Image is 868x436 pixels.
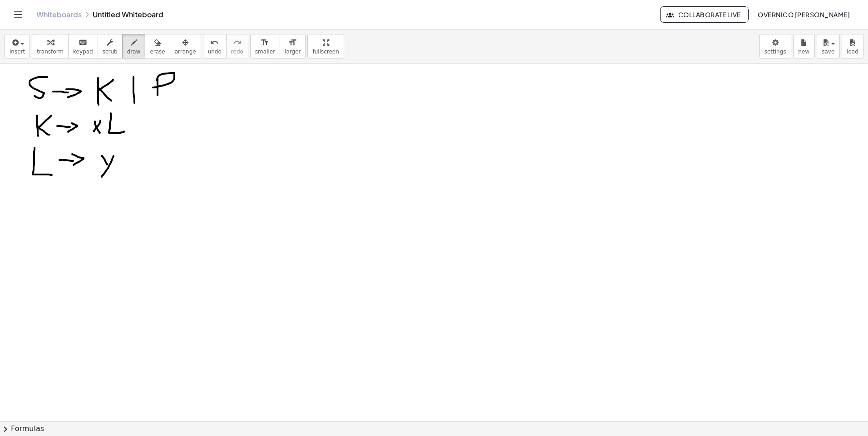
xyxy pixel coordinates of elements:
[32,34,69,58] button: transform
[170,34,201,58] button: arrange
[10,48,25,55] span: insert
[5,34,30,58] button: insert
[307,34,344,58] button: fullscreen
[37,48,64,55] span: transform
[764,48,786,55] span: settings
[255,48,275,55] span: smaller
[68,34,98,58] button: keyboardkeypad
[73,48,93,55] span: keypad
[842,34,863,58] button: load
[233,37,242,48] i: redo
[231,48,243,55] span: redo
[208,48,222,55] span: undo
[261,37,269,48] i: format_size
[210,37,219,48] i: undo
[250,34,280,58] button: format_sizesmaller
[103,48,118,55] span: scrub
[280,34,306,58] button: format_sizelarger
[11,7,25,22] button: Toggle navigation
[145,34,170,58] button: erase
[122,34,146,58] button: draw
[203,34,227,58] button: undoundo
[798,48,809,55] span: new
[150,48,165,55] span: erase
[36,10,82,19] a: Whiteboards
[175,48,196,55] span: arrange
[98,34,123,58] button: scrub
[758,10,850,19] span: OverNico [PERSON_NAME]
[79,37,87,48] i: keyboard
[127,48,141,55] span: draw
[759,34,791,58] button: settings
[285,48,301,55] span: larger
[660,6,748,23] button: Collaborate Live
[288,37,297,48] i: format_size
[226,34,248,58] button: redoredo
[847,48,858,55] span: load
[750,6,857,23] button: OverNico [PERSON_NAME]
[312,48,339,55] span: fullscreen
[822,48,834,55] span: save
[817,34,840,58] button: save
[793,34,815,58] button: new
[668,10,740,19] span: Collaborate Live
